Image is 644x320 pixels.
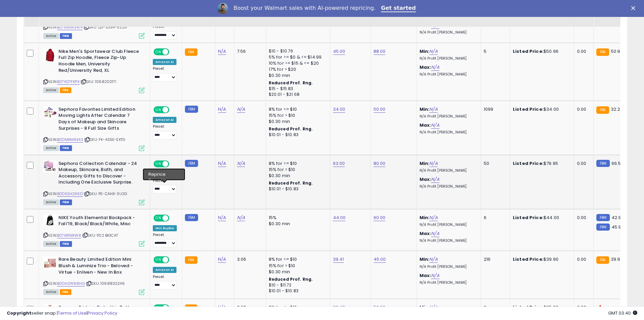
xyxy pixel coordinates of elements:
[420,64,431,70] b: Max:
[513,214,544,221] b: Listed Price:
[333,214,346,221] a: 44.00
[429,160,437,167] a: N/A
[58,310,87,316] a: Terms of Use
[58,256,141,277] b: Rare Beauty Limited Edition Mini Blush & Luminize Trio - Beloved - Virtue - Enliven - New In Box
[429,106,437,113] a: N/A
[168,215,179,221] span: OFF
[43,161,145,205] div: ASIN:
[43,215,145,246] div: ASIN:
[431,122,439,129] a: N/A
[431,176,439,183] a: N/A
[420,114,476,119] p: N/A Profit [PERSON_NAME]
[596,223,610,231] small: FBM
[185,160,198,167] small: FBM
[269,186,325,192] div: $10.01 - $10.83
[60,289,71,295] span: FBA
[420,30,476,35] p: N/A Profit [PERSON_NAME]
[7,310,117,317] div: seller snap | |
[420,168,476,173] p: N/A Profit [PERSON_NAME]
[333,106,345,113] a: 34.00
[57,233,81,238] a: B07KR1NRWR
[153,117,176,123] div: Amazon AI
[484,161,505,167] div: 50
[420,222,476,227] p: N/A Profit [PERSON_NAME]
[513,106,544,112] b: Listed Price:
[57,137,83,143] a: B0DMKM6X43
[420,122,431,128] b: Max:
[86,281,125,286] span: | SKU: 1068832246
[420,176,431,183] b: Max:
[420,130,476,135] p: N/A Profit [PERSON_NAME]
[237,160,245,167] a: N/A
[596,214,610,221] small: FBM
[269,276,313,282] b: Reduced Prof. Rng.
[420,272,431,279] b: Max:
[185,48,197,56] small: FBA
[269,161,325,167] div: 8% for <= $10
[374,256,386,263] a: 45.00
[484,256,505,262] div: 216
[429,48,437,55] a: N/A
[84,191,127,196] span: | SKU: PE-CAHX-3U2G
[577,106,588,112] div: 0.00
[43,87,59,93] span: All listings currently available for purchase on Amazon
[431,272,439,279] a: N/A
[374,106,386,113] a: 50.00
[269,215,325,221] div: 15%
[168,49,179,55] span: OFF
[43,48,57,62] img: 31rIdaljHBL._SL40_.jpg
[218,48,226,55] a: N/A
[513,160,544,167] b: Listed Price:
[596,48,609,56] small: FBA
[43,215,57,226] img: 314sbg-alIL._SL40_.jpg
[612,214,624,221] span: 42.98
[269,48,325,54] div: $10 - $10.76
[420,256,430,262] b: Min:
[420,230,431,237] b: Max:
[513,48,544,55] b: Listed Price:
[43,256,145,294] div: ASIN:
[333,160,345,167] a: 63.00
[43,106,57,119] img: 41lCdAKPKyL._SL40_.jpg
[420,214,430,221] b: Min:
[234,5,376,12] div: Boost your Walmart sales with AI-powered repricing.
[237,214,245,221] a: N/A
[513,161,569,167] div: $79.95
[43,33,59,39] span: All listings currently available for purchase on Amazon
[237,106,245,113] a: N/A
[60,33,72,39] span: FBM
[84,137,125,142] span: | SKU: FK-AS5E-EXTG
[420,48,430,55] b: Min:
[611,106,623,112] span: 32.23
[269,119,325,125] div: $0.30 min
[420,160,430,167] b: Min:
[60,145,72,151] span: FBM
[153,59,176,65] div: Amazon AI
[82,233,118,238] span: | SKU: 1102 BIGCAT
[269,112,325,119] div: 15% for > $10
[420,72,476,77] p: N/A Profit [PERSON_NAME]
[611,48,623,55] span: 50.96
[217,3,228,14] img: Profile image for Adrian
[58,161,141,187] b: Sephora Collection Calendar - 24 Makeup, Skincare, Bath, and Accessory Gifts to Discover - Includ...
[420,238,476,243] p: N/A Profit [PERSON_NAME]
[57,24,82,30] a: B07KM3K3W4
[185,214,198,221] small: FBM
[420,184,476,189] p: N/A Profit [PERSON_NAME]
[577,256,588,262] div: 0.00
[269,269,325,275] div: $0.30 min
[153,124,177,140] div: Preset:
[237,48,261,55] div: 7.56
[218,160,226,167] a: N/A
[577,215,588,221] div: 0.00
[269,60,325,66] div: 10% for >= $15 & <= $20
[153,275,177,290] div: Preset:
[43,6,145,38] div: ASIN:
[269,86,325,92] div: $15 - $15.83
[269,180,313,186] b: Reduced Prof. Rng.
[185,106,198,113] small: FBM
[420,56,476,61] p: N/A Profit [PERSON_NAME]
[513,48,569,55] div: $50.96
[269,66,325,72] div: 17% for > $20
[431,230,439,237] a: N/A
